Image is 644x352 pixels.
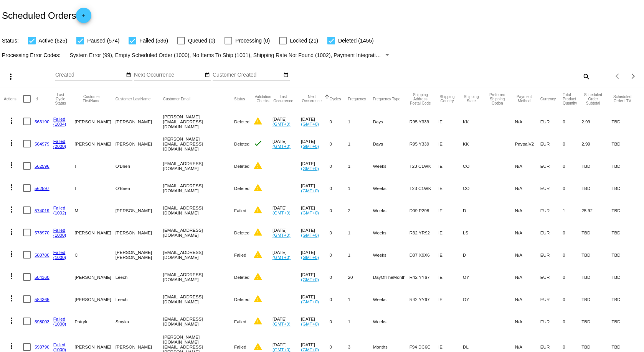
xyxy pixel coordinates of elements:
mat-cell: 2 [348,199,373,221]
a: Failed [53,316,66,321]
button: Change sorting for LastProcessingCycleId [53,93,68,105]
mat-cell: EUR [540,288,563,310]
mat-cell: Days [373,110,410,133]
a: (GMT+0) [301,210,319,215]
a: 584365 [35,297,50,302]
mat-cell: 1 [348,110,373,133]
mat-cell: [PERSON_NAME] [116,199,163,221]
mat-cell: [PERSON_NAME] [74,266,115,288]
a: 562597 [35,186,50,191]
mat-cell: [DATE] [301,288,329,310]
mat-cell: TBD [581,155,611,177]
mat-cell: TBD [611,155,640,177]
span: Processing (0) [235,36,270,45]
button: Change sorting for Cycles [329,97,341,101]
mat-cell: [DATE] [272,199,301,221]
mat-cell: EUR [540,310,563,332]
a: (GMT+0) [301,255,319,260]
mat-cell: N/A [515,288,540,310]
mat-cell: EUR [540,110,563,133]
mat-cell: OY [463,288,487,310]
a: (1000) [53,347,66,352]
mat-cell: 0 [329,221,348,244]
mat-cell: [EMAIL_ADDRESS][DOMAIN_NAME] [163,177,234,199]
mat-icon: more_vert [7,249,16,259]
a: (2000) [53,144,66,149]
mat-icon: warning [253,205,263,214]
mat-cell: R42 YY67 [410,288,438,310]
mat-cell: 0 [329,110,348,133]
mat-icon: warning [253,316,263,326]
mat-cell: Weeks [373,199,410,221]
mat-cell: 0 [563,266,581,288]
mat-cell: D09 P298 [410,199,438,221]
mat-cell: EUR [540,221,563,244]
span: Deleted [234,164,249,169]
mat-cell: Leech [116,266,163,288]
mat-icon: date_range [205,72,210,78]
mat-icon: more_vert [6,72,15,81]
span: Failed [234,344,246,349]
mat-cell: [PERSON_NAME] [PERSON_NAME] [116,244,163,266]
button: Change sorting for Status [234,97,245,101]
span: Deleted [234,297,249,302]
mat-cell: 25.92 [581,199,611,221]
mat-cell: [DATE] [301,244,329,266]
mat-cell: [DATE] [272,110,301,133]
a: 563190 [35,119,50,124]
mat-cell: IE [438,133,463,155]
mat-cell: [DATE] [301,199,329,221]
a: (GMT+0) [301,188,319,193]
mat-cell: O'Brien [116,155,163,177]
mat-cell: Weeks [373,177,410,199]
button: Change sorting for CustomerFirstName [74,95,108,103]
mat-header-cell: Total Product Quantity [563,87,581,110]
span: Locked (21) [290,36,318,45]
mat-cell: [DATE] [272,221,301,244]
input: Next Occurrence [134,72,203,78]
span: Failed [234,208,246,213]
a: 580780 [35,252,50,257]
mat-cell: 0 [329,244,348,266]
mat-cell: [DATE] [301,266,329,288]
mat-cell: R42 YY67 [410,266,438,288]
mat-cell: TBD [581,221,611,244]
mat-cell: [PERSON_NAME] [116,133,163,155]
mat-icon: search [581,70,591,82]
span: Failed (536) [139,36,168,45]
span: Queued (0) [188,36,215,45]
a: (GMT+0) [301,232,319,237]
mat-cell: TBD [581,266,611,288]
mat-cell: TBD [611,110,640,133]
mat-cell: N/A [515,244,540,266]
mat-cell: DayOfTheMonth [373,266,410,288]
span: Status: [2,38,19,44]
mat-cell: 1 [348,310,373,332]
mat-cell: [EMAIL_ADDRESS][DOMAIN_NAME] [163,244,234,266]
mat-cell: O'Brien [116,177,163,199]
mat-cell: [PERSON_NAME] [74,110,115,133]
span: Deleted [234,230,249,235]
mat-icon: more_vert [7,272,16,281]
mat-cell: Weeks [373,288,410,310]
mat-cell: [DATE] [272,133,301,155]
button: Change sorting for LastOccurrenceUtc [272,95,294,103]
mat-cell: KK [463,133,487,155]
mat-cell: 1 [348,288,373,310]
mat-cell: R32 YR92 [410,221,438,244]
mat-icon: more_vert [7,316,16,325]
a: (1004) [53,121,66,126]
mat-cell: OY [463,266,487,288]
a: 564979 [35,141,50,146]
input: Created [55,72,124,78]
a: 562596 [35,164,50,169]
a: Failed [53,250,66,255]
a: 593790 [35,344,50,349]
mat-cell: 0 [329,177,348,199]
a: (GMT+0) [301,144,319,149]
a: (GMT+0) [272,232,291,237]
span: Deleted (1455) [338,36,374,45]
mat-cell: 0 [563,155,581,177]
mat-cell: T23 C1WK [410,155,438,177]
mat-cell: EUR [540,266,563,288]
